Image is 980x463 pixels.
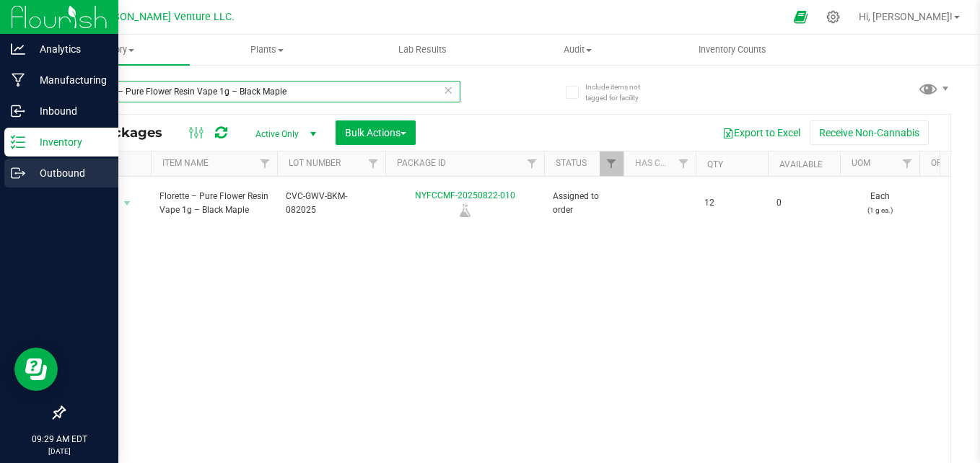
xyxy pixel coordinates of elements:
[824,10,842,24] div: Manage settings
[500,35,655,65] a: Audit
[253,151,277,176] a: Filter
[779,159,823,169] a: Available
[679,43,786,56] span: Inventory Counts
[159,190,268,217] span: Florette – Pure Flower Resin Vape 1g – Black Maple
[849,190,911,217] span: Each
[286,190,377,217] span: CVC-GWV-BKM-082025
[6,446,112,457] p: [DATE]
[11,73,25,87] inline-svg: Manufacturing
[553,190,615,217] span: Assigned to order
[655,35,810,65] a: Inventory Counts
[600,151,624,176] a: Filter
[362,151,385,176] a: Filter
[25,102,112,120] p: Inbound
[190,35,345,65] a: Plants
[784,3,817,31] span: Open Ecommerce Menu
[11,166,25,180] inline-svg: Outbound
[704,196,759,210] span: 12
[776,196,831,210] span: 0
[61,11,235,23] span: Green [PERSON_NAME] Venture LLC.
[896,151,919,176] a: Filter
[289,158,341,168] a: Lot Number
[191,43,344,56] span: Plants
[707,159,723,169] a: Qty
[336,120,416,145] button: Bulk Actions
[672,151,696,176] a: Filter
[25,164,112,182] p: Outbound
[397,158,446,168] a: Package ID
[14,348,58,391] iframe: Resource center
[379,43,466,56] span: Lab Results
[585,81,657,103] span: Include items not tagged for facility
[25,133,112,151] p: Inventory
[25,40,112,58] p: Analytics
[443,81,453,100] span: Clear
[118,193,136,213] span: select
[162,158,209,168] a: Item Name
[501,43,655,56] span: Audit
[6,433,112,446] p: 09:29 AM EDT
[810,120,929,145] button: Receive Non-Cannabis
[64,81,460,102] input: Search Package ID, Item Name, SKU, Lot or Part Number...
[713,120,810,145] button: Export to Excel
[415,190,515,200] a: NYFCCMF-20250822-010
[849,203,911,217] p: (1 g ea.)
[852,158,870,168] a: UOM
[11,42,25,56] inline-svg: Analytics
[25,71,112,89] p: Manufacturing
[383,203,546,217] div: Lab Sample
[75,125,177,141] span: All Packages
[859,11,953,22] span: Hi, [PERSON_NAME]!
[11,104,25,118] inline-svg: Inbound
[345,35,500,65] a: Lab Results
[11,135,25,149] inline-svg: Inventory
[345,127,406,138] span: Bulk Actions
[624,151,696,177] th: Has COA
[520,151,544,176] a: Filter
[556,158,587,168] a: Status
